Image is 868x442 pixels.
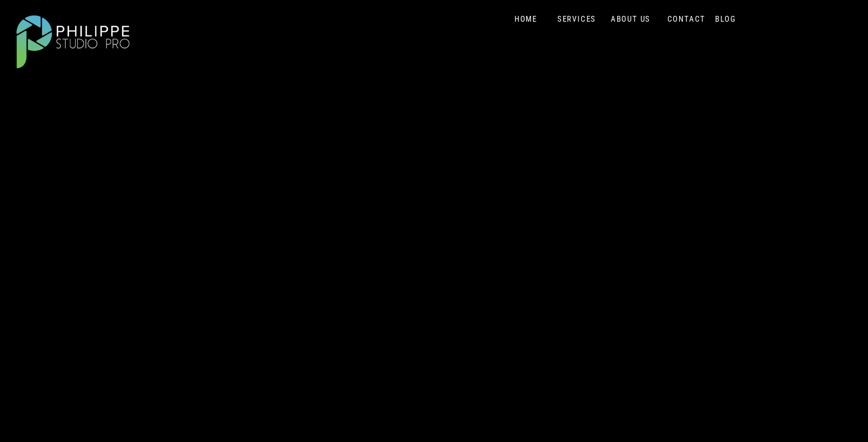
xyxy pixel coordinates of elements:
[712,14,739,24] a: BLOG
[555,14,599,24] a: SERVICES
[503,14,548,24] a: HOME
[608,14,653,24] a: ABOUT US
[665,14,708,24] a: CONTACT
